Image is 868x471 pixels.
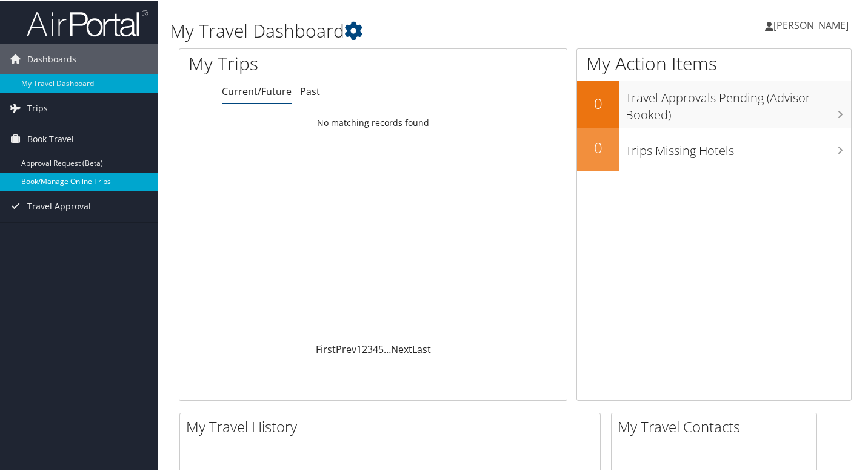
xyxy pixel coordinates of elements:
[189,50,396,75] h1: My Trips
[577,136,619,157] h2: 0
[384,341,391,355] span: …
[577,92,619,113] h2: 0
[577,80,851,127] a: 0Travel Approvals Pending (Advisor Booked)
[186,415,600,436] h2: My Travel History
[170,17,630,42] h1: My Travel Dashboard
[626,135,851,158] h3: Trips Missing Hotels
[618,415,816,436] h2: My Travel Contacts
[362,341,367,355] a: 2
[27,43,76,73] span: Dashboards
[222,84,292,97] a: Current/Future
[577,127,851,170] a: 0Trips Missing Hotels
[773,18,849,31] span: [PERSON_NAME]
[27,92,48,122] span: Trips
[367,341,373,355] a: 3
[373,341,378,355] a: 4
[27,8,148,36] img: airportal-logo.png
[378,341,384,355] a: 5
[765,6,861,42] a: [PERSON_NAME]
[336,341,356,355] a: Prev
[626,82,851,122] h3: Travel Approvals Pending (Advisor Booked)
[27,190,91,220] span: Travel Approval
[391,341,412,355] a: Next
[412,341,431,355] a: Last
[577,50,851,75] h1: My Action Items
[316,341,336,355] a: First
[300,84,320,97] a: Past
[356,341,362,355] a: 1
[27,123,74,153] span: Book Travel
[179,111,567,133] td: No matching records found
